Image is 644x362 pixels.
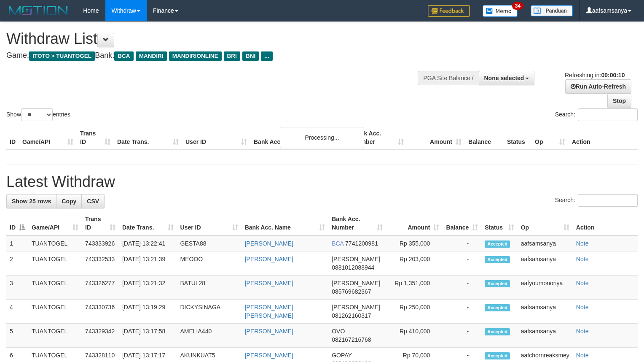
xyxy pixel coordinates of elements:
[6,251,28,276] td: 2
[29,51,95,61] span: ITOTO > TUANTOGEL
[332,264,374,271] span: Copy 0881012088944 to clipboard
[241,211,328,235] th: Bank Acc. Name: activate to sort column ascending
[386,235,443,251] td: Rp 355,000
[177,300,241,324] td: DICKYSINAGA
[136,51,167,61] span: MANDIRI
[6,211,28,235] th: ID: activate to sort column descending
[407,126,465,150] th: Amount
[245,328,293,335] a: [PERSON_NAME]
[169,51,222,61] span: MANDIRIONLINE
[19,126,77,150] th: Game/API
[531,126,569,150] th: Op
[6,324,28,348] td: 5
[82,235,119,251] td: 743333926
[62,198,76,205] span: Copy
[332,312,371,319] span: Copy 081262160317 to clipboard
[28,211,82,235] th: Game/API: activate to sort column ascending
[242,51,259,61] span: BNI
[512,2,523,10] span: 34
[443,276,481,300] td: -
[328,211,386,235] th: Bank Acc. Number: activate to sort column ascending
[250,126,349,150] th: Bank Acc. Name
[28,324,82,348] td: TUANTOGEL
[119,324,177,348] td: [DATE] 13:17:58
[531,5,573,16] img: panduan.png
[578,108,638,121] input: Search:
[177,276,241,300] td: BATUL28
[87,198,99,205] span: CSV
[576,352,589,359] a: Note
[28,276,82,300] td: TUANTOGEL
[77,126,114,150] th: Trans ID
[443,235,481,251] td: -
[6,276,28,300] td: 3
[332,288,371,295] span: Copy 085769682367 to clipboard
[607,94,631,108] a: Stop
[576,256,589,262] a: Note
[332,256,380,262] span: [PERSON_NAME]
[245,280,293,286] a: [PERSON_NAME]
[569,126,638,150] th: Action
[177,211,241,235] th: User ID: activate to sort column ascending
[12,198,51,205] span: Show 25 rows
[82,276,119,300] td: 743326277
[504,126,531,150] th: Status
[81,194,105,208] a: CSV
[386,276,443,300] td: Rp 1,351,000
[224,51,240,61] span: BRI
[443,324,481,348] td: -
[28,300,82,324] td: TUANTOGEL
[576,328,589,335] a: Note
[6,4,70,17] img: MOTION_logo.png
[6,30,421,47] h1: Withdraw List
[349,126,407,150] th: Bank Acc. Number
[555,194,638,207] label: Search:
[555,108,638,121] label: Search:
[576,304,589,311] a: Note
[177,251,241,276] td: MEOOO
[443,251,481,276] td: -
[56,194,82,208] a: Copy
[6,173,638,190] h1: Latest Withdraw
[418,71,478,85] div: PGA Site Balance /
[518,211,573,235] th: Op: activate to sort column ascending
[28,235,82,251] td: TUANTOGEL
[6,126,19,150] th: ID
[485,256,510,263] span: Accepted
[114,126,182,150] th: Date Trans.
[573,211,638,235] th: Action
[245,304,293,319] a: [PERSON_NAME] [PERSON_NAME]
[332,304,380,311] span: [PERSON_NAME]
[332,328,345,335] span: OVO
[481,211,517,235] th: Status: activate to sort column ascending
[565,72,625,78] span: Refreshing in:
[518,235,573,251] td: aafsamsanya
[386,324,443,348] td: Rp 410,000
[576,240,589,247] a: Note
[485,304,510,311] span: Accepted
[114,51,133,61] span: BCA
[119,300,177,324] td: [DATE] 13:19:29
[261,51,272,61] span: ...
[182,126,250,150] th: User ID
[428,5,470,17] img: Feedback.jpg
[82,324,119,348] td: 743329342
[443,300,481,324] td: -
[485,352,510,359] span: Accepted
[345,240,378,247] span: Copy 7741200981 to clipboard
[6,300,28,324] td: 4
[518,324,573,348] td: aafsamsanya
[465,126,504,150] th: Balance
[6,108,70,121] label: Show entries
[479,71,535,85] button: None selected
[119,251,177,276] td: [DATE] 13:21:39
[119,235,177,251] td: [DATE] 13:22:41
[565,79,631,94] a: Run Auto-Refresh
[443,211,481,235] th: Balance: activate to sort column ascending
[280,127,364,148] div: Processing...
[245,256,293,262] a: [PERSON_NAME]
[578,194,638,207] input: Search:
[119,211,177,235] th: Date Trans.: activate to sort column ascending
[21,108,53,121] select: Showentries
[82,300,119,324] td: 743330736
